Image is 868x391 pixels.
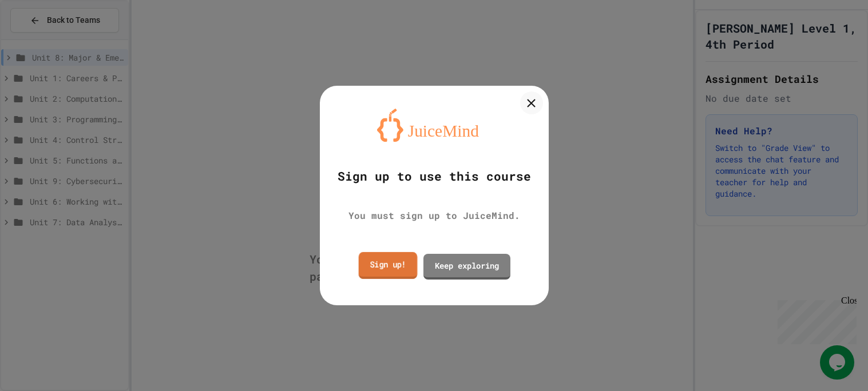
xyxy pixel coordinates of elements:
div: You must sign up to JuiceMind. [348,209,520,222]
img: logo-orange.svg [377,109,492,142]
a: Sign up! [358,252,417,278]
a: Keep exploring [423,254,510,280]
div: Sign up to use this course [338,167,531,186]
div: Chat with us now!Close [5,5,79,73]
